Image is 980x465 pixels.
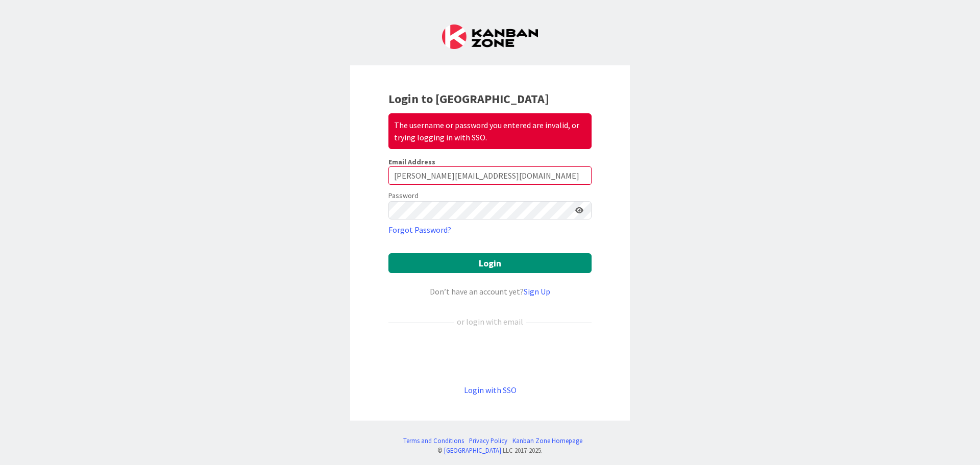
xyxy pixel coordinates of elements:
[388,113,592,149] div: The username or password you entered are invalid, or trying logging in with SSO.
[444,446,501,454] a: [GEOGRAPHIC_DATA]
[383,345,597,367] iframe: Bouton "Se connecter avec Google"
[512,436,582,446] a: Kanban Zone Homepage
[464,385,517,395] a: Login with SSO
[388,253,592,273] button: Login
[388,224,451,236] a: Forgot Password?
[469,436,507,446] a: Privacy Policy
[388,157,435,166] label: Email Address
[388,190,419,201] label: Password
[403,436,464,446] a: Terms and Conditions
[454,315,526,328] div: or login with email
[442,25,538,49] img: Kanban Zone
[388,285,592,298] div: Don’t have an account yet?
[388,91,549,107] b: Login to [GEOGRAPHIC_DATA]
[524,286,550,297] a: Sign Up
[398,446,582,455] div: © LLC 2017- 2025 .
